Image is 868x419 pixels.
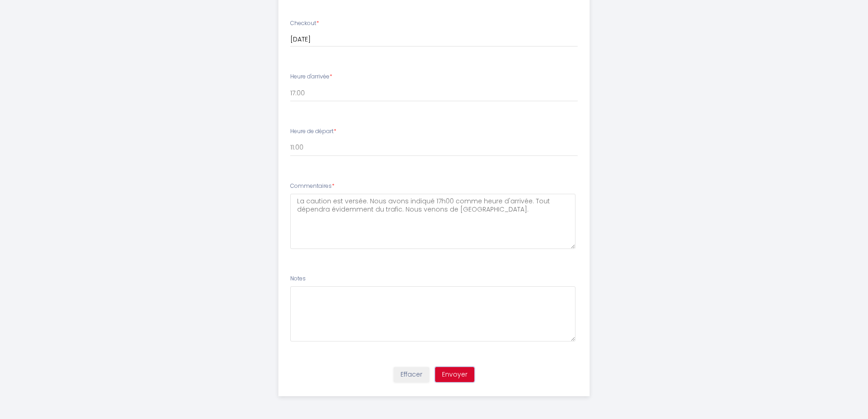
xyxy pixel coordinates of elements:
label: Heure d'arrivée [290,72,332,81]
button: Envoyer [435,367,474,383]
button: Effacer [394,367,429,383]
label: Heure de départ [290,127,336,136]
label: Notes [290,274,306,283]
label: Checkout [290,19,319,28]
label: Commentaires [290,182,334,191]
